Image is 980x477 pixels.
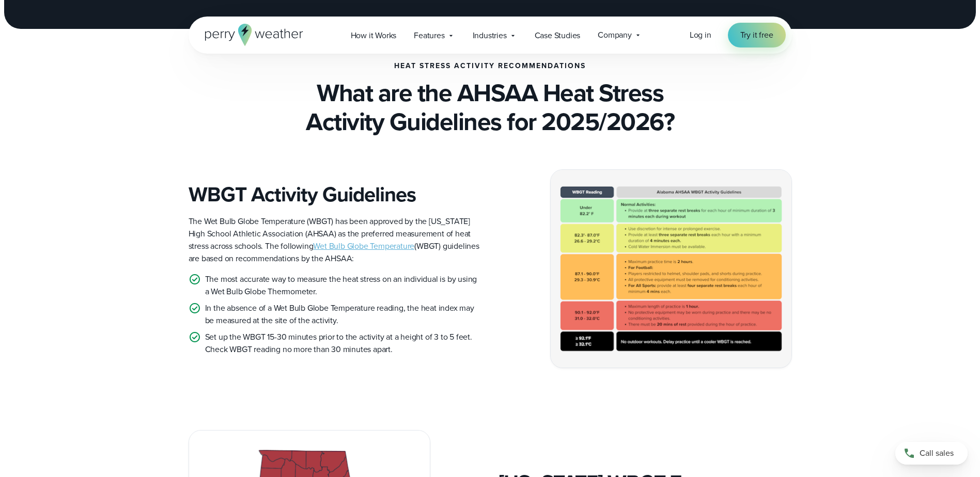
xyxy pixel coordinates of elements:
a: How it Works [342,25,406,46]
span: Case Studies [535,29,581,42]
h2: What are the AHSAA Heat Stress Activity Guidelines for 2025/2026? [189,78,792,136]
a: Call sales [895,442,968,465]
img: Alabama WBGT [551,170,791,368]
span: How it Works [351,29,397,42]
a: Wet Bulb Globe Temperature [313,240,414,252]
span: Features [414,29,444,42]
span: Industries [473,29,507,42]
p: In the absence of a Wet Bulb Globe Temperature reading, the heat index may be measured at the sit... [205,302,482,327]
h4: Heat Stress Activity Recommendations [394,62,586,70]
p: The Wet Bulb Globe Temperature (WBGT) has been approved by the [US_STATE] High School Athletic As... [189,215,482,265]
a: Log in [690,29,711,41]
p: Set up the WBGT 15-30 minutes prior to the activity at a height of 3 to 5 feet. Check WBGT readin... [205,331,482,356]
p: The most accurate way to measure the heat stress on an individual is by using a Wet Bulb Globe Th... [205,273,482,298]
span: Try it free [740,29,773,41]
span: Call sales [920,447,954,459]
a: Case Studies [526,25,589,46]
h3: WBGT Activity Guidelines [189,182,482,207]
a: Try it free [728,23,786,47]
span: Company [598,29,632,41]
